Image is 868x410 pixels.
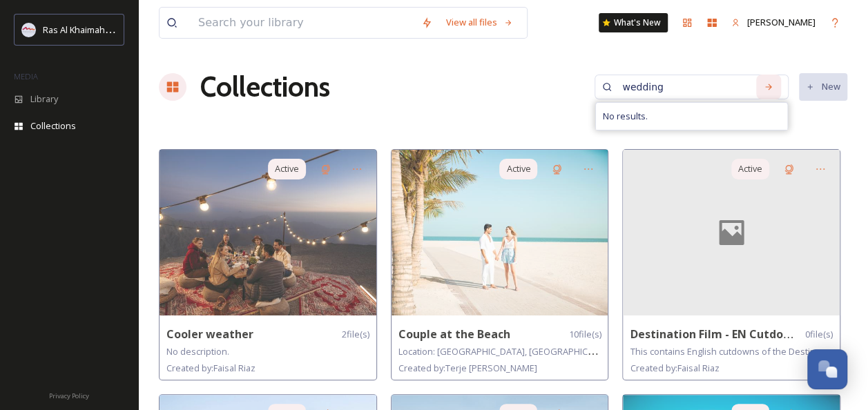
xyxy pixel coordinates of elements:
a: Privacy Policy [49,387,89,403]
span: No results. [603,110,648,123]
span: Active [738,162,762,175]
span: Created by: Faisal Riaz [166,362,255,374]
span: Created by: Terje [PERSON_NAME] [398,362,537,374]
button: New [799,73,847,100]
strong: Couple at the Beach [398,326,510,342]
span: MEDIA [14,71,38,81]
img: 7e8a814c-968e-46a8-ba33-ea04b7243a5d.jpg [392,150,608,315]
span: Library [30,92,58,106]
input: Search your library [191,8,414,38]
span: [PERSON_NAME] [747,16,816,28]
span: Location: [GEOGRAPHIC_DATA], [GEOGRAPHIC_DATA] [398,344,617,358]
button: Open Chat [807,349,847,389]
span: 2 file(s) [342,328,369,341]
a: What's New [599,13,668,32]
span: No description. [166,345,229,358]
span: 10 file(s) [568,328,601,341]
input: Search [615,73,749,101]
strong: Destination Film - EN Cutdowns [630,326,804,342]
a: View all files [439,9,520,36]
span: Created by: Faisal Riaz [630,362,719,374]
span: Collections [30,119,76,133]
a: Collections [200,66,330,108]
a: [PERSON_NAME] [724,9,822,36]
img: 3fee7373-bc30-4870-881d-a1ce1f855b52.jpg [160,150,376,315]
span: Active [506,162,530,175]
span: Ras Al Khaimah Tourism Development Authority [43,23,238,36]
span: Active [275,162,299,175]
span: 0 file(s) [805,328,833,341]
img: Logo_RAKTDA_RGB-01.png [22,23,36,37]
strong: Cooler weather [166,326,253,342]
span: Privacy Policy [49,391,89,400]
